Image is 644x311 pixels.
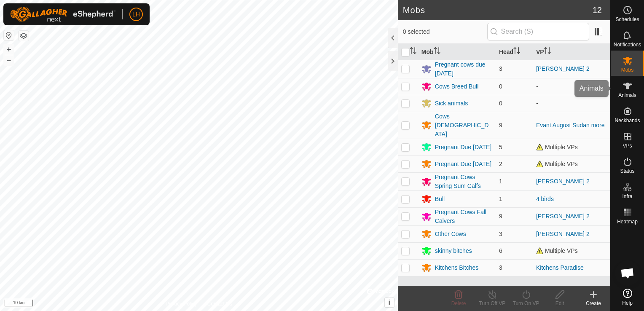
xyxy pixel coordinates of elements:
span: LH [132,10,140,19]
div: Cows Breed Bull [435,82,479,91]
div: skinny bitches [435,247,472,255]
button: – [4,55,14,65]
span: 1 [499,178,502,185]
a: Contact Us [207,300,232,308]
span: Heatmap [617,219,638,224]
span: 3 [499,264,502,271]
a: Kitchens Paradise [536,264,584,271]
span: 0 [499,83,502,90]
span: Mobs [621,67,633,72]
div: Other Cows [435,230,466,239]
span: VPs [623,143,632,148]
div: Pregnant Due [DATE] [435,160,491,169]
div: Bull [435,195,445,204]
span: Help [622,300,633,306]
a: [PERSON_NAME] 2 [536,231,590,237]
span: 3 [499,65,502,72]
span: Schedules [615,17,639,22]
span: i [389,299,390,306]
span: 2 [499,161,502,167]
div: Pregnant Cows Fall Calvers [435,208,492,225]
div: Cows [DEMOGRAPHIC_DATA] [435,112,492,139]
span: Notifications [614,42,641,47]
a: [PERSON_NAME] 2 [536,178,590,185]
div: Pregnant cows due [DATE] [435,60,492,78]
span: 6 [499,247,502,254]
div: Kitchens Bitches [435,263,479,272]
button: + [4,44,14,54]
span: Multiple VPs [536,144,578,150]
div: Pregnant Due [DATE] [435,143,491,152]
span: 9 [499,122,502,129]
a: Evant August Sudan more [536,122,605,129]
button: i [385,298,394,307]
button: Map Layers [19,31,29,41]
div: Sick animals [435,99,468,108]
a: Privacy Policy [166,300,197,308]
td: - [533,78,610,95]
h2: Mobs [403,5,593,15]
span: 12 [593,4,602,16]
span: Animals [618,93,636,98]
input: Search (S) [487,23,589,40]
span: Status [620,169,634,174]
div: Open chat [615,260,640,286]
th: Head [496,44,533,60]
div: Edit [543,300,577,307]
span: Multiple VPs [536,247,578,254]
span: Infra [622,194,632,199]
a: [PERSON_NAME] 2 [536,65,590,72]
td: - [533,95,610,112]
p-sorticon: Activate to sort [544,48,551,55]
th: Mob [418,44,496,60]
span: Delete [451,300,466,306]
a: Help [611,285,644,309]
div: Turn Off VP [475,300,509,307]
span: 3 [499,231,502,237]
div: Pregnant Cows Spring Sum Calfs [435,173,492,190]
div: Create [577,300,610,307]
p-sorticon: Activate to sort [513,48,520,55]
th: VP [533,44,610,60]
p-sorticon: Activate to sort [434,48,440,55]
a: 4 birds [536,196,554,202]
div: Turn On VP [509,300,543,307]
a: [PERSON_NAME] 2 [536,213,590,220]
span: 9 [499,213,502,220]
span: 0 [499,100,502,107]
span: 1 [499,196,502,202]
p-sorticon: Activate to sort [410,48,416,55]
button: Reset Map [4,30,14,40]
span: Multiple VPs [536,161,578,167]
span: 5 [499,144,502,150]
img: Gallagher Logo [10,7,115,22]
span: 0 selected [403,27,487,36]
span: Neckbands [614,118,640,123]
